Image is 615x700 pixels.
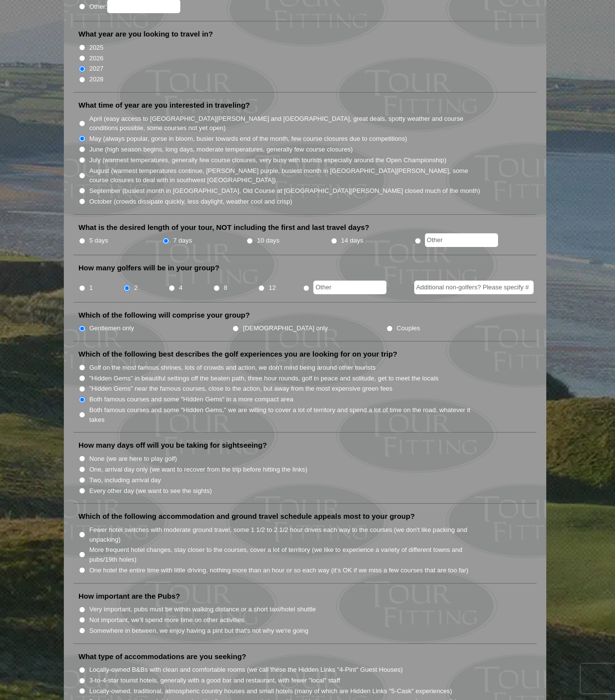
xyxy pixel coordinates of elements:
label: 4 [179,283,182,293]
label: 3-to-4-star tourist hotels, generally with a good bar and restaurant, with fewer "local" staff [89,676,340,685]
label: June (high season begins, long days, moderate temperatures, generally few course closures) [89,145,353,154]
label: Both famous courses and some "Hidden Gems" in a more compact area [89,395,293,404]
label: Both famous courses and some "Hidden Gems," we are willing to cover a lot of territory and spend ... [89,405,481,424]
label: What year are you looking to travel in? [78,29,213,39]
label: Every other day (we want to see the sights) [89,486,211,496]
label: What time of year are you interested in traveling? [78,100,250,110]
input: Other [313,281,386,294]
label: Locally-owned B&Bs with clean and comfortable rooms (we call these the Hidden Links "4-Pint" Gues... [89,665,403,675]
label: How many days off will you be taking for sightseeing? [78,440,267,450]
label: May (always popular, gorse in bloom, busier towards end of the month, few course closures due to ... [89,134,407,144]
label: 12 [269,283,276,293]
label: August (warmest temperatures continue, [PERSON_NAME] purple, busiest month in [GEOGRAPHIC_DATA][P... [89,166,481,185]
label: 2026 [89,54,103,63]
label: What type of accommodations are you seeking? [78,652,246,662]
label: More frequent hotel changes, stay closer to the courses, cover a lot of territory (we like to exp... [89,545,481,564]
label: Gentlemen only [89,323,134,333]
label: Which of the following best describes the golf experiences you are looking for on your trip? [78,349,397,359]
label: April (easy access to [GEOGRAPHIC_DATA][PERSON_NAME] and [GEOGRAPHIC_DATA], great deals, spotty w... [89,114,481,133]
label: Somewhere in between, we enjoy having a pint but that's not why we're going [89,626,308,636]
label: 5 days [89,236,108,246]
label: Fewer hotel switches with moderate ground travel, some 1 1/2 to 2 1/2 hour drives each way to the... [89,525,481,544]
label: [DEMOGRAPHIC_DATA] only [243,323,328,333]
label: How important are the Pubs? [78,591,180,601]
label: Two, including arrival day [89,475,161,485]
label: 2027 [89,64,103,74]
label: One, arrival day only (we want to recover from the trip before hitting the links) [89,465,307,474]
label: 8 [224,283,227,293]
label: July (warmest temperatures, generally few course closures, very busy with tourists especially aro... [89,155,446,165]
label: 14 days [341,236,364,246]
label: 10 days [257,236,280,246]
label: 7 days [173,236,192,246]
label: Couples [397,323,420,333]
label: Golf on the most famous shrines, lots of crowds and action, we don't mind being around other tour... [89,363,376,373]
label: "Hidden Gems" near the famous courses, close to the action, but away from the most expensive gree... [89,384,392,394]
label: One hotel the entire time with little driving, nothing more than an hour or so each way (it’s OK ... [89,566,468,575]
label: None (we are here to play golf) [89,454,177,464]
input: Other [425,233,498,247]
label: 2025 [89,43,103,53]
label: Locally-owned, traditional, atmospheric country houses and small hotels (many of which are Hidden... [89,686,452,696]
label: October (crowds dissipate quickly, less daylight, weather cool and crisp) [89,197,292,207]
input: Additional non-golfers? Please specify # [414,281,534,294]
label: 2028 [89,75,103,84]
label: Which of the following accommodation and ground travel schedule appeals most to your group? [78,511,415,521]
label: Not important, we'll spend more time on other activities [89,615,244,625]
label: How many golfers will be in your group? [78,263,219,273]
label: 2 [134,283,137,293]
label: "Hidden Gems" in beautiful settings off the beaten path, three hour rounds, golf in peace and sol... [89,374,439,383]
label: 1 [89,283,93,293]
label: What is the desired length of your tour, NOT including the first and last travel days? [78,223,369,232]
label: Very important, pubs must be within walking distance or a short taxi/hotel shuttle [89,605,316,614]
label: Which of the following will comprise your group? [78,310,250,320]
label: September (busiest month in [GEOGRAPHIC_DATA], Old Course at [GEOGRAPHIC_DATA][PERSON_NAME] close... [89,186,480,196]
